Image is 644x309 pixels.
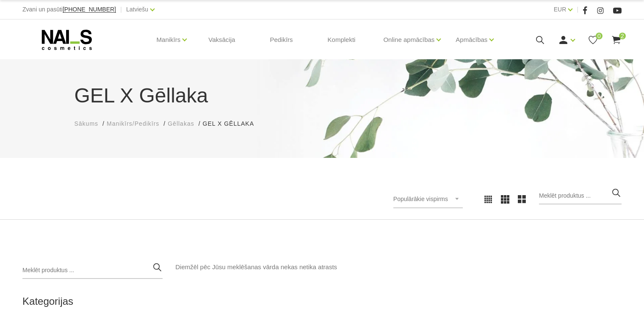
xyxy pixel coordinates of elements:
a: Online apmācības [383,23,434,57]
a: 0 [588,35,598,45]
a: Vaksācija [202,19,242,60]
input: Meklēt produktus ... [539,188,622,204]
span: 2 [619,33,626,39]
span: Manikīrs/Pedikīrs [107,120,159,127]
span: Populārākie vispirms [393,196,448,202]
a: 2 [611,35,622,45]
a: Apmācības [456,23,487,57]
a: Komplekti [321,19,362,60]
div: Zvani un pasūti [22,4,116,15]
a: EUR [554,4,567,14]
a: Manikīrs [157,23,181,57]
h2: Kategorijas [22,296,163,307]
a: Latviešu [126,4,148,14]
span: | [577,4,578,15]
h1: GEL X Gēllaka [75,80,570,111]
a: Gēllakas [168,119,194,128]
span: Gēllakas [168,120,194,127]
div: Diemžēl pēc Jūsu meklēšanas vārda nekas netika atrasts [175,262,622,272]
input: Meklēt produktus ... [22,262,163,279]
a: Pedikīrs [263,19,299,60]
a: Manikīrs/Pedikīrs [107,119,159,128]
span: [PHONE_NUMBER] [63,6,116,13]
span: 0 [596,33,603,39]
span: | [120,4,122,15]
a: Sākums [75,119,99,128]
li: GEL X Gēllaka [203,119,263,128]
span: Sākums [75,120,99,127]
a: [PHONE_NUMBER] [63,6,116,13]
